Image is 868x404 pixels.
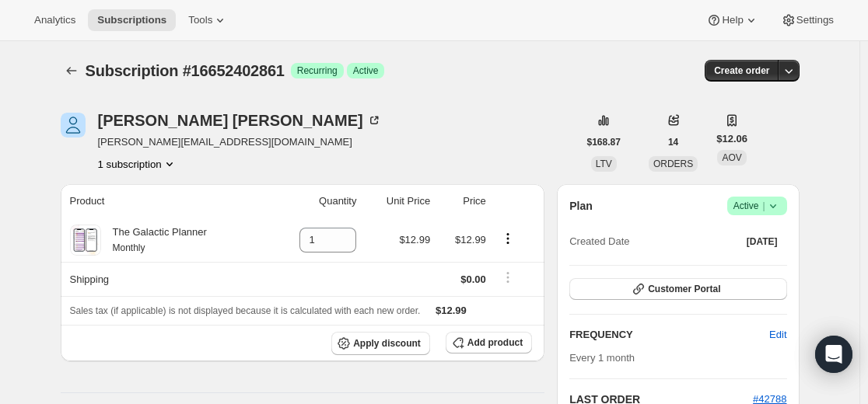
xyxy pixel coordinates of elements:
[668,136,678,148] span: 14
[737,231,787,252] button: [DATE]
[61,60,82,82] button: Subscriptions
[61,262,270,296] th: Shipping
[762,200,765,212] span: |
[760,322,796,347] button: Edit
[361,184,435,218] th: Unit Price
[697,9,768,31] button: Help
[653,158,693,169] span: ORDERS
[648,283,720,295] span: Customer Portal
[98,113,382,128] div: [PERSON_NAME] [PERSON_NAME]
[722,152,741,163] span: AOV
[70,305,421,316] span: Sales tax (if applicable) is not displayed because it is calculated with each new order.
[353,64,379,77] span: Active
[88,9,176,31] button: Subscriptions
[270,184,362,218] th: Quantity
[455,234,486,246] span: $12.99
[460,273,486,285] span: $0.00
[353,337,421,350] span: Apply discount
[399,234,430,246] span: $12.99
[747,235,778,248] span: [DATE]
[97,14,166,26] span: Subscriptions
[587,136,621,148] span: $168.87
[435,184,491,218] th: Price
[569,327,769,343] h2: FREQUENCY
[716,131,747,147] span: $12.06
[495,230,520,247] button: Product actions
[569,352,635,364] span: Every 1 month
[61,113,86,138] span: Stacia Renbarger
[188,14,212,26] span: Tools
[72,225,99,256] img: product img
[596,158,612,169] span: LTV
[179,9,237,31] button: Tools
[446,332,532,353] button: Add product
[714,64,769,77] span: Create order
[34,14,75,26] span: Analytics
[467,336,523,349] span: Add product
[495,269,520,286] button: Shipping actions
[796,14,834,26] span: Settings
[297,64,338,77] span: Recurring
[733,198,781,214] span: Active
[61,184,270,218] th: Product
[25,9,85,31] button: Analytics
[569,234,629,249] span: Created Date
[722,14,743,26] span: Help
[113,242,145,253] small: Monthly
[436,305,467,316] span: $12.99
[569,198,593,214] h2: Plan
[772,9,843,31] button: Settings
[815,336,852,373] div: Open Intercom Messenger
[101,225,207,256] div: The Galactic Planner
[331,332,430,355] button: Apply discount
[98,156,177,172] button: Product actions
[98,134,382,150] span: [PERSON_NAME][EMAIL_ADDRESS][DOMAIN_NAME]
[659,131,688,153] button: 14
[705,60,779,82] button: Create order
[769,327,786,343] span: Edit
[569,278,786,300] button: Customer Portal
[578,131,630,153] button: $168.87
[86,62,285,79] span: Subscription #16652402861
